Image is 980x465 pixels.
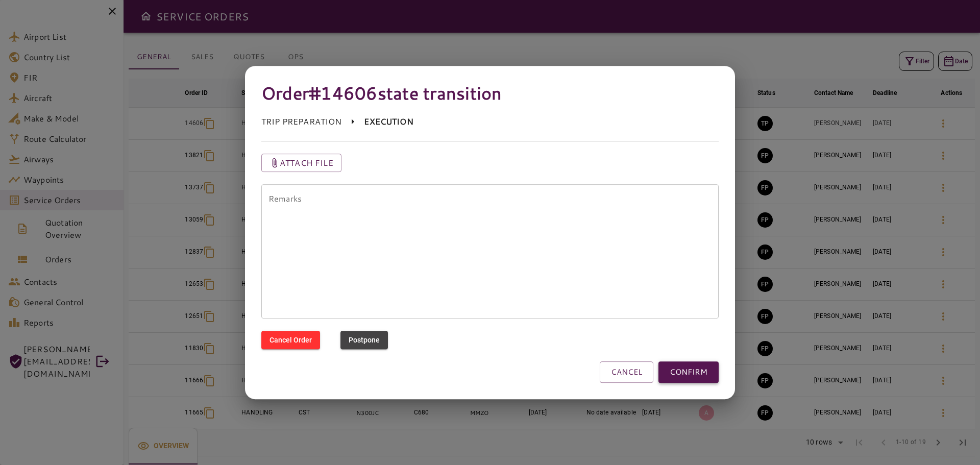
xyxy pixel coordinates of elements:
[364,116,413,128] p: EXECUTION
[600,361,653,383] button: CANCEL
[261,116,341,128] p: TRIP PREPARATION
[280,157,333,169] p: Attach file
[658,361,719,383] button: CONFIRM
[261,154,341,172] button: Attach file
[261,82,719,104] h4: Order #14606 state transition
[340,331,388,350] button: Postpone
[261,331,320,350] button: Cancel Order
